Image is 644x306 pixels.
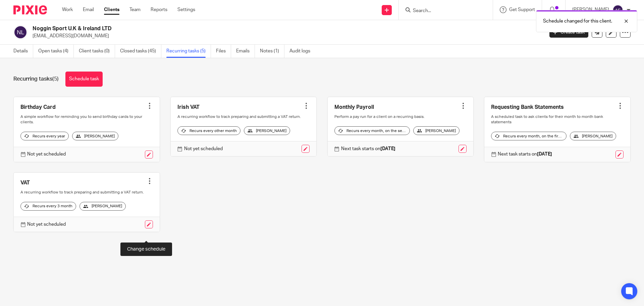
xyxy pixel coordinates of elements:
[72,132,118,140] div: [PERSON_NAME]
[334,126,410,135] div: Recurs every month, on the second [DATE]
[380,146,395,151] strong: [DATE]
[491,132,567,140] div: Recurs every month, on the first [DATE]
[166,45,211,58] a: Recurring tasks (5)
[13,25,28,39] img: svg%3E
[184,145,223,152] p: Not yet scheduled
[498,151,552,158] p: Next task starts on
[129,6,141,13] a: Team
[27,151,66,158] p: Not yet scheduled
[177,6,195,13] a: Settings
[151,6,167,13] a: Reports
[33,25,438,32] h2: Noggin Sport U.K & Ireland LTD
[244,126,290,135] div: [PERSON_NAME]
[104,6,119,13] a: Clients
[20,202,76,211] div: Recurs every 3 month
[13,76,59,83] h1: Recurring tasks
[62,6,73,13] a: Work
[543,18,612,25] p: Schedule changed for this client.
[38,45,74,58] a: Open tasks (4)
[13,45,33,58] a: Details
[413,126,460,135] div: [PERSON_NAME]
[236,45,255,58] a: Emails
[612,5,623,15] img: svg%3E
[20,132,69,140] div: Recurs every year
[216,45,231,58] a: Files
[289,45,315,58] a: Audit logs
[549,27,588,38] a: Create task
[79,45,115,58] a: Client tasks (0)
[13,5,47,14] img: Pixie
[537,152,552,157] strong: [DATE]
[260,45,284,58] a: Notes (1)
[120,45,161,58] a: Closed tasks (45)
[52,76,59,82] span: (5)
[33,33,539,39] p: [EMAIL_ADDRESS][DOMAIN_NAME]
[65,72,103,87] a: Schedule task
[83,6,94,13] a: Email
[177,126,240,135] div: Recurs every other month
[341,145,395,152] p: Next task starts on
[570,132,616,140] div: [PERSON_NAME]
[27,221,66,228] p: Not yet scheduled
[79,202,126,211] div: [PERSON_NAME]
